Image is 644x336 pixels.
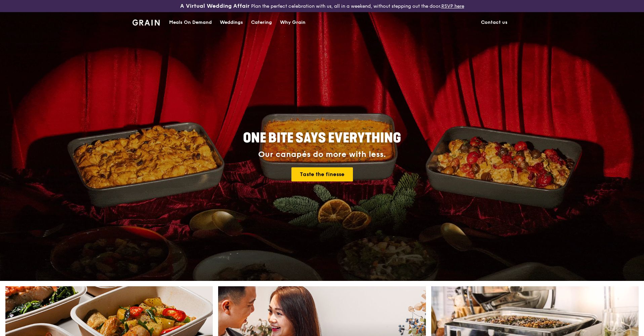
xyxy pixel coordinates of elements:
[441,3,464,9] a: RSVP here
[180,3,250,9] h3: A Virtual Wedding Affair
[216,12,247,33] a: Weddings
[276,12,310,33] a: Why Grain
[169,12,212,33] div: Meals On Demand
[251,12,272,33] div: Catering
[132,19,160,26] img: Grain
[201,150,443,159] div: Our canapés do more with less.
[220,12,243,33] div: Weddings
[128,3,516,9] div: Plan the perfect celebration with us, all in a weekend, without stepping out the door.
[477,12,512,33] a: Contact us
[132,12,160,32] a: GrainGrain
[291,167,353,181] a: Taste the finesse
[247,12,276,33] a: Catering
[280,12,306,33] div: Why Grain
[243,130,401,146] span: ONE BITE SAYS EVERYTHING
